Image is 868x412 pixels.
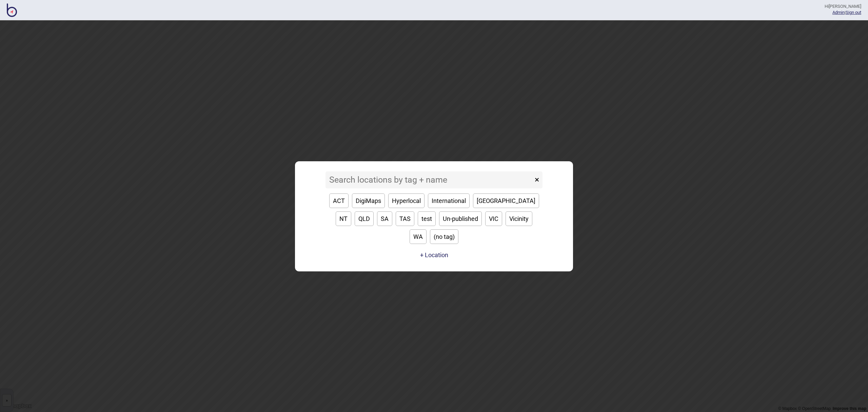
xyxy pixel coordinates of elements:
[846,10,861,15] button: Sign out
[377,211,392,226] button: SA
[352,193,385,208] button: DigiMaps
[7,3,17,17] img: BindiMaps CMS
[355,211,374,226] button: QLD
[336,211,351,226] button: NT
[410,229,427,244] button: WA
[485,211,502,226] button: VIC
[418,249,450,261] a: + Location
[506,211,532,226] button: Vicinity
[832,10,846,15] span: |
[418,211,436,226] button: test
[428,193,470,208] button: International
[832,10,845,15] a: Admin
[473,193,539,208] button: [GEOGRAPHIC_DATA]
[531,171,542,188] button: ×
[430,229,458,244] button: (no tag)
[420,251,448,259] button: + Location
[439,211,482,226] button: Un-published
[825,3,861,9] div: Hi [PERSON_NAME]
[396,211,414,226] button: TAS
[325,171,533,188] input: Search locations by tag + name
[388,193,425,208] button: Hyperlocal
[329,193,349,208] button: ACT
